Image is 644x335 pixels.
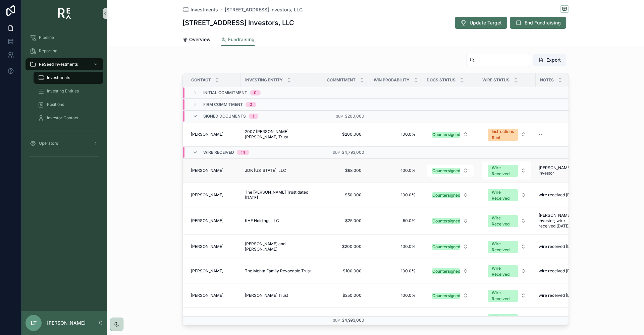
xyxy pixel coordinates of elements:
[427,189,474,201] button: Select Button
[482,125,532,144] a: Select Button
[182,33,211,47] a: Overview
[322,266,364,276] a: $100,000
[254,90,257,95] div: 0
[482,211,532,230] a: Select Button
[191,218,237,223] a: [PERSON_NAME]
[245,293,314,298] a: [PERSON_NAME] Trust
[540,77,554,83] span: Notes
[245,293,288,298] span: [PERSON_NAME] Trust
[536,290,584,301] a: wire received [DATE]
[191,6,218,13] span: Investments
[470,19,502,26] span: Update Target
[375,132,416,137] span: 100.0%
[482,77,509,83] span: Wire Status
[221,33,255,46] a: Fundraising
[482,286,531,305] button: Select Button
[482,161,531,180] button: Select Button
[536,129,584,140] a: --
[426,214,474,227] a: Select Button
[492,129,514,141] div: Instructions Sent
[536,210,584,231] a: [PERSON_NAME] investor; wire received [DATE]
[539,213,581,229] span: [PERSON_NAME] investor; wire received [DATE]
[21,27,107,170] div: scrollable content
[245,218,314,223] a: KHF Holdings LLC
[34,72,103,84] a: Investments
[325,244,362,249] span: $200,000
[426,128,474,141] a: Select Button
[47,102,64,107] span: Positions
[25,58,103,70] a: ReSeed Investments
[225,6,303,13] a: [STREET_ADDRESS] Investors, LLC
[372,129,418,140] a: 100.0%
[322,215,364,226] a: $25,000
[191,168,223,173] span: [PERSON_NAME]
[536,162,584,179] a: [PERSON_NAME] investor
[536,241,584,252] a: wire received [DATE]
[510,17,566,29] button: End Fundraising
[426,240,474,253] a: Select Button
[39,62,78,67] span: ReSeed Investments
[482,238,531,256] button: Select Button
[325,293,362,298] span: $250,000
[191,132,237,137] a: [PERSON_NAME]
[432,218,460,224] div: Countersigned
[182,6,218,13] a: Investments
[322,315,364,325] a: $100,000
[322,165,364,176] a: $68,000
[189,36,211,43] span: Overview
[482,161,532,180] a: Select Button
[539,192,579,198] span: wire received [DATE]
[191,293,237,298] a: [PERSON_NAME]
[375,218,416,223] span: 50.0%
[427,241,474,253] button: Select Button
[47,88,79,94] span: Investing Entities
[245,129,314,140] a: 2007 [PERSON_NAME] [PERSON_NAME] Trust
[482,125,531,143] button: Select Button
[342,150,364,155] span: $4,793,000
[345,114,364,119] span: $200,000
[482,311,532,329] a: Select Button
[191,192,223,198] span: [PERSON_NAME]
[325,268,362,274] span: $100,000
[245,190,314,200] a: The [PERSON_NAME] Trust dated [DATE]
[432,132,460,138] div: Countersigned
[203,114,246,119] span: Signed Documents
[191,293,223,298] span: [PERSON_NAME]
[525,19,561,26] span: End Fundraising
[533,54,566,66] button: Export
[336,115,343,118] small: Sum
[432,192,460,198] div: Countersigned
[191,244,237,249] a: [PERSON_NAME]
[203,102,243,107] span: Firm Commitment
[245,268,311,274] span: The Mehta Family Revocable Trust
[539,132,543,137] div: --
[426,314,474,326] a: Select Button
[492,241,514,253] div: Wire Received
[539,165,581,176] span: [PERSON_NAME] investor
[427,314,474,326] button: Select Button
[250,102,252,107] div: 0
[492,165,514,177] div: Wire Received
[342,318,364,323] span: $4,993,000
[426,265,474,277] a: Select Button
[333,151,340,154] small: Sum
[492,314,514,326] div: Wire Received
[39,48,57,54] span: Reporting
[47,320,86,326] p: [PERSON_NAME]
[432,168,460,174] div: Countersigned
[374,77,410,83] span: Win Probability
[322,190,364,200] a: $50,000
[191,132,223,137] span: [PERSON_NAME]
[426,189,474,201] a: Select Button
[245,218,279,223] span: KHF Holdings LLC
[191,218,223,223] span: [PERSON_NAME]
[492,189,514,201] div: Wire Received
[375,168,416,173] span: 100.0%
[245,168,286,173] span: JDK [US_STATE], LLC
[432,244,460,250] div: Countersigned
[322,129,364,140] a: $200,000
[245,168,314,173] a: JDK [US_STATE], LLC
